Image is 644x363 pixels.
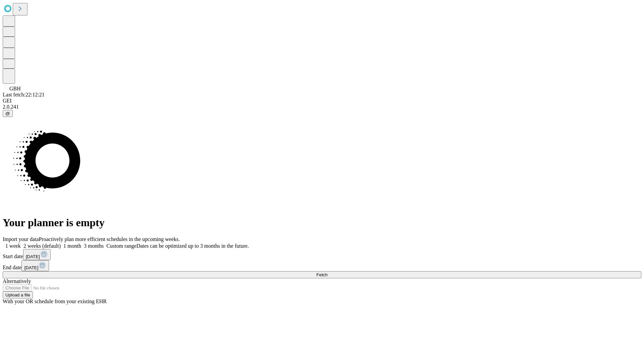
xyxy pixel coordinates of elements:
[3,216,641,229] h1: Your planner is empty
[23,243,61,249] span: 2 weeks (default)
[26,254,40,259] span: [DATE]
[21,260,49,271] button: [DATE]
[3,104,641,110] div: 2.0.241
[3,291,33,298] button: Upload a file
[3,236,39,242] span: Import your data
[5,111,10,116] span: @
[24,265,38,270] span: [DATE]
[23,249,51,260] button: [DATE]
[39,236,180,242] span: Proactively plan more efficient schedules in the upcoming weeks.
[3,271,641,278] button: Fetch
[5,243,21,249] span: 1 week
[63,243,81,249] span: 1 month
[316,272,327,277] span: Fetch
[84,243,104,249] span: 3 months
[3,298,107,304] span: With your OR schedule from your existing EHR
[3,110,13,117] button: @
[3,98,641,104] div: GEI
[3,92,45,97] span: Last fetch: 22:12:21
[3,260,641,271] div: End date
[3,249,641,260] div: Start date
[3,278,31,284] span: Alternatively
[9,86,21,91] span: GBH
[137,243,249,249] span: Dates can be optimized up to 3 months in the future.
[106,243,136,249] span: Custom range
